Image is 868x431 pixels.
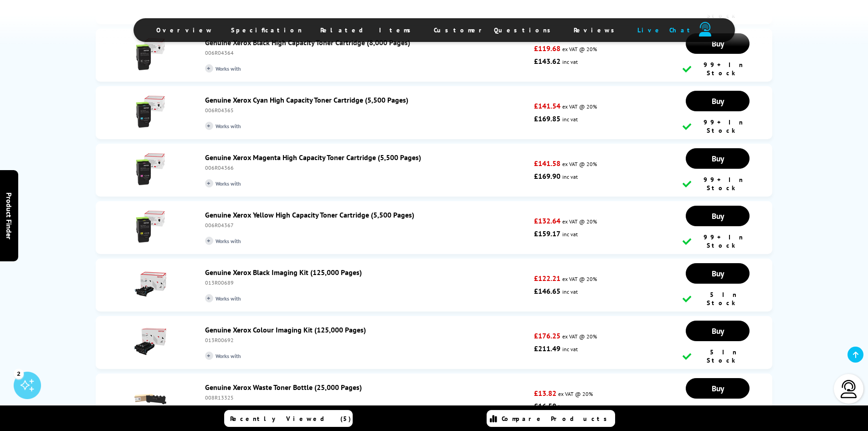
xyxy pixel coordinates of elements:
img: Genuine Xerox Cyan High Capacity Toner Cartridge (5,500 Pages) [134,96,166,128]
span: Buy [712,326,724,336]
strong: £159.17 [534,229,560,238]
span: inc vat [562,231,578,238]
strong: £119.68 [534,44,560,53]
strong: £122.21 [534,274,560,283]
span: Buy [712,211,724,221]
i: + [205,237,213,245]
i: + [205,352,213,360]
span: Buy [712,96,724,106]
a: Genuine Xerox Magenta High Capacity Toner Cartridge (5,500 Pages) [205,153,421,162]
div: 5 In Stock [683,291,753,307]
span: inc vat [562,173,578,180]
span: inc vat [562,288,578,295]
strong: £211.49 [534,344,560,353]
span: Works with [205,294,251,302]
div: 006R04367 [205,222,530,228]
span: Compare Products [502,415,612,423]
div: 99+ In Stock [683,233,753,249]
strong: £176.25 [534,331,560,340]
i: + [205,122,213,130]
span: Works with [205,122,251,130]
i: + [205,179,213,187]
strong: £16.58 [534,401,556,410]
a: Compare Products [487,410,615,427]
span: Buy [712,383,724,394]
div: 99+ In Stock [683,61,753,77]
span: Buy [712,153,724,164]
a: Genuine Xerox Cyan High Capacity Toner Cartridge (5,500 Pages) [205,95,408,104]
span: ex VAT @ 20% [562,103,597,110]
strong: £13.82 [534,389,556,398]
strong: £146.65 [534,286,560,296]
span: ex VAT @ 20% [562,218,597,225]
span: Recently Viewed (5) [230,415,351,423]
strong: £169.85 [534,114,560,123]
span: Overview [156,26,213,34]
div: 99+ In Stock [683,176,753,192]
strong: £141.54 [534,101,560,110]
strong: £141.58 [534,159,560,168]
span: inc vat [562,116,578,123]
div: 008R13325 [205,394,530,401]
span: Live Chat [637,26,694,34]
img: Genuine Xerox Black High Capacity Toner Cartridge (8,000 Pages) [134,38,166,70]
span: Works with [205,179,251,187]
span: Buy [712,268,724,279]
span: Related Items [320,26,416,34]
a: Genuine Xerox Waste Toner Bottle (25,000 Pages) [205,383,362,392]
strong: £132.64 [534,216,560,225]
span: inc vat [558,403,574,410]
div: 013R00692 [205,337,530,343]
span: Works with [205,237,251,245]
span: Customer Questions [434,26,555,34]
span: ex VAT @ 20% [562,333,597,340]
a: Genuine Xerox Yellow High Capacity Toner Cartridge (5,500 Pages) [205,210,414,219]
img: Genuine Xerox Yellow High Capacity Toner Cartridge (5,500 Pages) [134,211,166,243]
span: inc vat [562,58,578,65]
span: ex VAT @ 20% [562,275,597,282]
div: 5 In Stock [683,348,753,364]
div: 2 [14,369,24,379]
div: 006R04366 [205,164,530,171]
span: Reviews [574,26,619,34]
img: Genuine Xerox Colour Imaging Kit (125,000 Pages) [134,326,166,358]
a: Genuine Xerox Black Imaging Kit (125,000 Pages) [205,268,362,277]
i: + [205,64,213,73]
img: user-headset-light.svg [840,380,858,398]
a: Recently Viewed (5) [224,410,353,427]
strong: £169.90 [534,171,560,181]
span: inc vat [562,346,578,353]
span: Works with [205,64,251,73]
div: 006R04365 [205,107,530,114]
span: ex VAT @ 20% [562,46,597,52]
span: ex VAT @ 20% [562,161,597,167]
img: user-headset-duotone.svg [699,22,712,36]
div: 99+ In Stock [683,118,753,135]
div: 013R00689 [205,279,530,286]
span: ex VAT @ 20% [558,390,593,397]
span: Product Finder [5,192,14,239]
img: Genuine Xerox Magenta High Capacity Toner Cartridge (5,500 Pages) [134,153,166,185]
div: 006R04364 [205,49,530,56]
span: Specification [231,26,302,34]
img: Genuine Xerox Black Imaging Kit (125,000 Pages) [134,268,166,300]
strong: £143.62 [534,57,560,66]
span: Works with [205,352,251,360]
a: Genuine Xerox Colour Imaging Kit (125,000 Pages) [205,325,366,334]
img: Genuine Xerox Waste Toner Bottle (25,000 Pages) [134,383,166,415]
i: + [205,294,213,302]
